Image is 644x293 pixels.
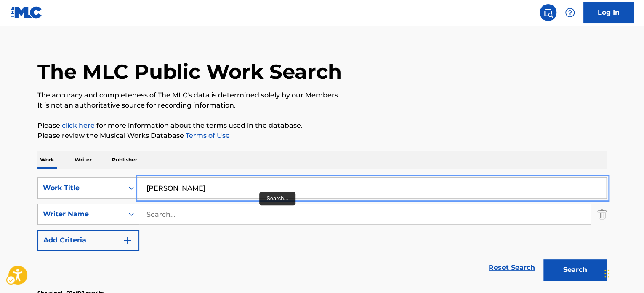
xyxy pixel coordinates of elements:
iframe: Hubspot Iframe [602,253,644,293]
h1: The MLC Public Work Search [37,59,342,84]
a: Terms of Use [184,132,230,140]
p: The accuracy and completeness of The MLC's data is determined solely by our Members. [37,90,607,100]
button: Add Criteria [37,230,139,251]
form: Search Form [37,177,607,285]
input: Search... [139,178,606,198]
p: Writer [72,151,94,169]
a: Music industry terminology | mechanical licensing collective [62,121,95,129]
p: Please review the Musical Works Database [37,131,607,141]
button: Search [543,259,607,280]
div: Drag [604,261,609,286]
img: search [543,8,553,18]
input: Search... [139,204,591,224]
p: Publisher [109,151,140,169]
img: Delete Criterion [597,204,607,225]
p: Work [37,151,57,169]
div: Work Title [43,183,119,193]
div: Writer Name [43,209,119,219]
img: MLC Logo [10,6,43,19]
div: Chat Widget [602,253,644,293]
a: Log In [583,2,634,23]
img: 9d2ae6d4665cec9f34b9.svg [122,235,133,245]
p: It is not an authoritative source for recording information. [37,100,607,110]
img: help [565,8,575,18]
a: Reset Search [484,258,539,277]
p: Please for more information about the terms used in the database. [37,121,607,131]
